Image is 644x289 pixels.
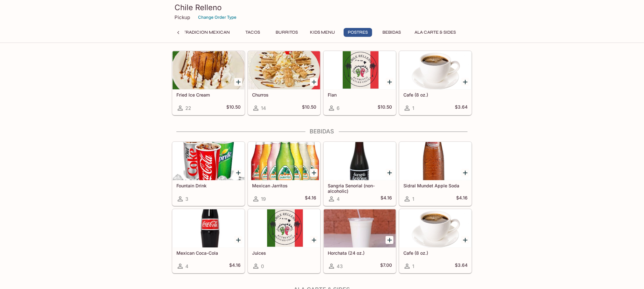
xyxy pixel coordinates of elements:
h5: $3.64 [455,104,468,112]
div: Sangria Senorial (non-alcoholic) [324,142,396,180]
span: 4 [337,196,340,202]
h4: Bebidas [172,128,472,135]
a: Mexican Coca-Cola4$4.16 [172,209,245,273]
a: Juices0 [248,209,320,273]
span: 4 [185,263,188,269]
div: Fried Ice Cream [173,51,244,89]
div: Juices [248,209,320,247]
a: Flan6$10.50 [324,51,396,115]
h5: $3.64 [455,262,468,270]
a: Fried Ice Cream22$10.50 [172,51,245,115]
button: Bebidas [377,28,406,37]
h3: Chile Relleno [175,3,469,12]
div: Mexican Coca-Cola [173,209,244,247]
a: Churros14$10.50 [248,51,320,115]
a: Fountain Drink3 [172,142,245,206]
h5: Fried Ice Cream [176,92,241,97]
div: Cafe (8 oz.) [400,51,471,89]
span: 43 [337,263,343,269]
a: Sidral Mundet Apple Soda1$4.16 [399,142,472,206]
span: 1 [412,105,414,111]
h5: Sangria Senorial (non-alcoholic) [328,183,392,193]
button: Add Mexican Coca-Cola [234,236,242,244]
a: Horchata (24 oz.)43$7.00 [324,209,396,273]
button: Add Sidral Mundet Apple Soda [461,169,469,177]
button: Tacos [238,28,267,37]
h5: Flan [328,92,392,97]
h5: Cafe (8 oz.) [403,92,468,97]
span: 0 [261,263,264,269]
div: Cafe (8 oz.) [400,209,471,247]
a: Sangria Senorial (non-alcoholic)4$4.16 [324,142,396,206]
h5: Mexican Coca-Cola [176,250,241,256]
span: 6 [337,105,339,111]
div: Horchata (24 oz.) [324,209,396,247]
span: 1 [412,263,414,269]
button: Add Flan [386,78,394,86]
button: Add Cafe (8 oz.) [461,78,469,86]
button: Add Mexican Jarritos [310,169,318,177]
button: Add Fountain Drink [234,169,242,177]
h5: Cafe (8 oz.) [403,250,468,256]
h5: $4.16 [456,195,468,203]
span: 1 [412,196,414,202]
span: 14 [261,105,266,111]
button: Add Churros [310,78,318,86]
button: Change Order Type [195,12,239,22]
button: Add Sangria Senorial (non-alcoholic) [386,169,394,177]
h5: Fountain Drink [176,183,241,188]
p: Pickup [175,14,190,20]
button: Add Fried Ice Cream [234,78,242,86]
h5: $4.16 [380,195,392,203]
h5: $4.16 [229,262,241,270]
div: Mexican Jarritos [248,142,320,180]
h5: $4.16 [305,195,316,203]
div: Fountain Drink [173,142,244,180]
h5: $10.50 [302,104,316,112]
button: Add Cafe (8 oz.) [461,236,469,244]
span: 3 [185,196,188,202]
button: Postres [344,28,372,37]
a: Cafe (8 oz.)1$3.64 [399,209,472,273]
div: Sidral Mundet Apple Soda [400,142,471,180]
div: Churros [248,51,320,89]
h5: $10.50 [378,104,392,112]
a: Mexican Jarritos19$4.16 [248,142,320,206]
button: Kids Menu [306,28,339,37]
span: 19 [261,196,266,202]
button: La Tradicion Mexican [174,28,233,37]
div: Flan [324,51,396,89]
h5: $7.00 [380,262,392,270]
a: Cafe (8 oz.)1$3.64 [399,51,472,115]
h5: Sidral Mundet Apple Soda [403,183,468,188]
button: Add Horchata (24 oz.) [386,236,394,244]
button: Burritos [272,28,301,37]
button: Ala Carte & Sides [411,28,459,37]
button: Add Juices [310,236,318,244]
h5: Churros [252,92,316,97]
h5: Mexican Jarritos [252,183,316,188]
h5: Juices [252,250,316,256]
h5: Horchata (24 oz.) [328,250,392,256]
h5: $10.50 [226,104,241,112]
span: 22 [185,105,191,111]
